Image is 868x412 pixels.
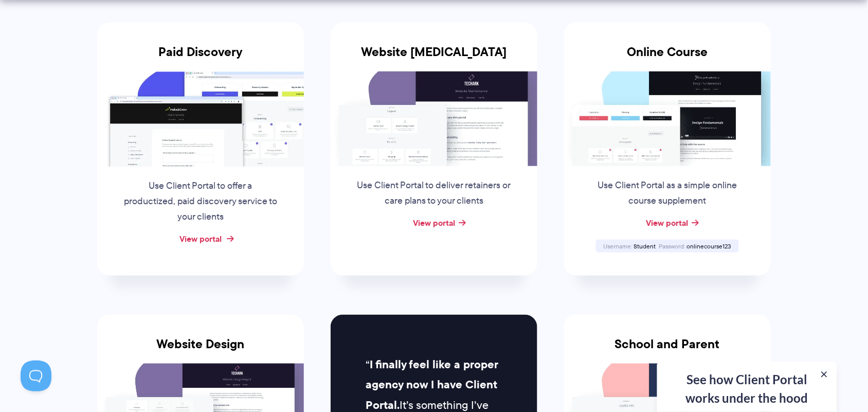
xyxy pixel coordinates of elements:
[413,217,455,229] a: View portal
[179,232,222,245] a: View portal
[564,337,771,364] h3: School and Parent
[589,178,746,209] p: Use Client Portal as a simple online course supplement
[97,45,304,71] h3: Paid Discovery
[21,361,51,391] iframe: Toggle Customer Support
[331,45,537,71] h3: Website [MEDICAL_DATA]
[687,242,731,250] span: onlinecourse123
[122,178,279,225] p: Use Client Portal to offer a productized, paid discovery service to your clients
[97,337,304,364] h3: Website Design
[604,242,632,250] span: Username
[659,242,685,250] span: Password
[646,217,689,229] a: View portal
[634,242,656,250] span: Student
[356,178,512,209] p: Use Client Portal to deliver retainers or care plans to your clients
[564,45,771,71] h3: Online Course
